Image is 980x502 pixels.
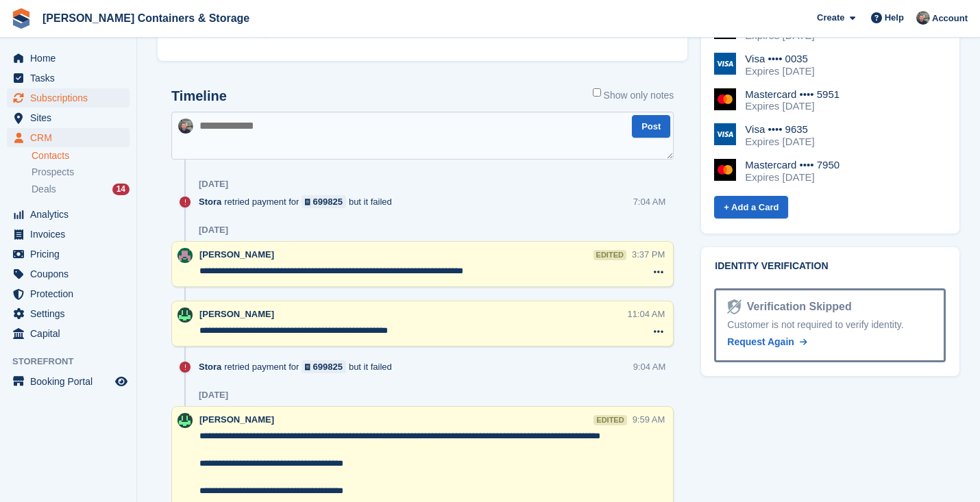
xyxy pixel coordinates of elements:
[817,11,844,25] span: Create
[302,195,346,208] a: 699825
[932,12,968,25] span: Account
[745,136,814,148] div: Expires [DATE]
[885,11,904,25] span: Help
[30,108,112,127] span: Sites
[30,128,112,147] span: CRM
[199,390,228,401] div: [DATE]
[714,123,736,145] img: Visa Logo
[199,195,221,208] span: Stora
[727,336,794,347] span: Request Again
[916,11,930,25] img: Adam Greenhalgh
[30,68,112,88] span: Tasks
[745,171,840,184] div: Expires [DATE]
[7,264,130,284] a: menu
[7,68,130,88] a: menu
[32,165,130,179] a: Prospects
[199,360,399,373] div: retried payment for but it failed
[30,88,112,108] span: Subscriptions
[30,205,112,224] span: Analytics
[30,225,112,244] span: Invoices
[30,264,112,284] span: Coupons
[745,65,814,77] div: Expires [DATE]
[714,88,736,110] img: Mastercard Logo
[7,284,130,303] a: menu
[593,88,601,97] input: Show only notes
[593,415,626,425] div: edited
[7,205,130,224] a: menu
[633,195,666,208] div: 7:04 AM
[30,304,112,323] span: Settings
[199,414,274,425] span: [PERSON_NAME]
[745,159,840,171] div: Mastercard •••• 7950
[199,360,221,373] span: Stora
[30,324,112,343] span: Capital
[745,123,814,136] div: Visa •••• 9635
[593,250,626,260] div: edited
[32,183,56,196] span: Deals
[30,49,112,68] span: Home
[714,196,788,218] a: + Add a Card
[7,88,130,108] a: menu
[7,372,130,391] a: menu
[633,413,665,426] div: 9:59 AM
[745,53,814,65] div: Visa •••• 0035
[11,8,32,29] img: stora-icon-8386f47178a22dfd0bd8f6a31ec36ba5ce8667c1dd55bd0f319d3a0aa187defe.svg
[177,308,193,323] img: Arjun Preetham
[32,182,130,197] a: Deals 14
[313,360,343,373] div: 699825
[715,261,946,272] h2: Identity verification
[7,225,130,244] a: menu
[7,49,130,68] a: menu
[7,304,130,323] a: menu
[177,413,193,428] img: Arjun Preetham
[30,244,112,264] span: Pricing
[12,355,136,368] span: Storefront
[199,249,274,260] span: [PERSON_NAME]
[632,115,670,138] button: Post
[727,299,741,314] img: Identity Verification Ready
[313,195,343,208] div: 699825
[714,159,736,181] img: Mastercard Logo
[633,360,666,373] div: 9:04 AM
[37,7,255,29] a: [PERSON_NAME] Containers & Storage
[302,360,346,373] a: 699825
[32,166,74,179] span: Prospects
[745,100,840,112] div: Expires [DATE]
[199,195,399,208] div: retried payment for but it failed
[627,308,665,321] div: 11:04 AM
[199,179,228,190] div: [DATE]
[745,88,840,101] div: Mastercard •••• 5951
[177,248,193,263] img: Julia Marcham
[178,118,193,134] img: Adam Greenhalgh
[32,149,130,162] a: Contacts
[7,324,130,343] a: menu
[742,299,852,315] div: Verification Skipped
[714,53,736,75] img: Visa Logo
[30,284,112,303] span: Protection
[113,373,130,390] a: Preview store
[7,244,130,264] a: menu
[199,309,274,319] span: [PERSON_NAME]
[171,88,227,104] h2: Timeline
[30,372,112,391] span: Booking Portal
[727,335,807,349] a: Request Again
[199,225,228,236] div: [DATE]
[593,88,674,103] label: Show only notes
[112,184,130,195] div: 14
[632,248,665,261] div: 3:37 PM
[7,128,130,147] a: menu
[7,108,130,127] a: menu
[727,318,933,332] div: Customer is not required to verify identity.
